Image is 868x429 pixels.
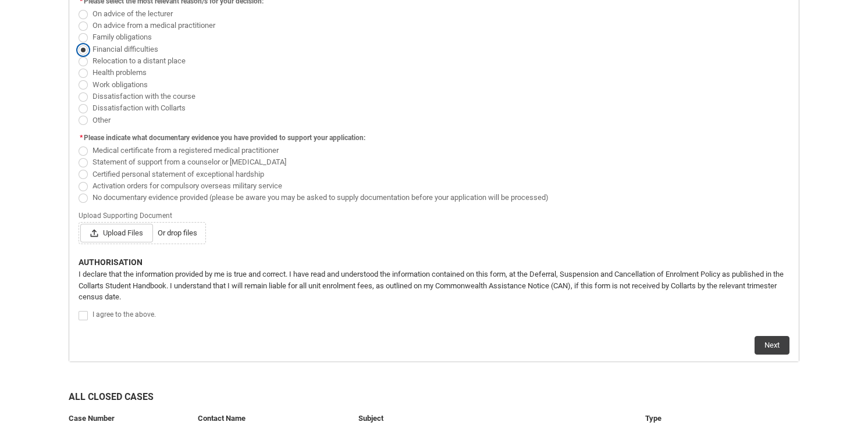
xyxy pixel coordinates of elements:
span: I agree to the above. [93,310,156,319]
span: Work obligations [93,80,148,89]
span: Health problems [93,68,147,77]
span: No documentary evidence provided (please be aware you may be asked to supply documentation before... [93,193,549,202]
h2: All Closed Cases [69,390,799,408]
span: Medical certificate from a registered medical practitioner [93,146,279,155]
span: On advice of the lecturer [93,9,173,18]
span: Or drop files [158,227,197,239]
span: Activation orders for compulsory overseas military service [93,181,282,190]
span: Relocation to a distant place [93,56,186,65]
button: Next [755,336,789,355]
span: Please indicate what documentary evidence you have provided to support your application: [84,134,365,142]
span: Upload Supporting Document [79,208,177,221]
span: Other [93,116,111,124]
span: Dissatisfaction with the course [93,92,195,101]
span: Family obligations [93,33,152,41]
span: Statement of support from a counselor or [MEDICAL_DATA] [93,158,286,166]
span: Upload Files [80,224,153,242]
p: I declare that the information provided by me is true and correct. I have read and understood the... [79,269,789,303]
b: AUTHORISATION [79,258,143,267]
span: Financial difficulties [93,45,158,53]
span: Certified personal statement of exceptional hardship [93,170,264,178]
span: Dissatisfaction with Collarts [93,103,186,112]
span: On advice from a medical practitioner [93,21,215,30]
abbr: required [80,134,83,142]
